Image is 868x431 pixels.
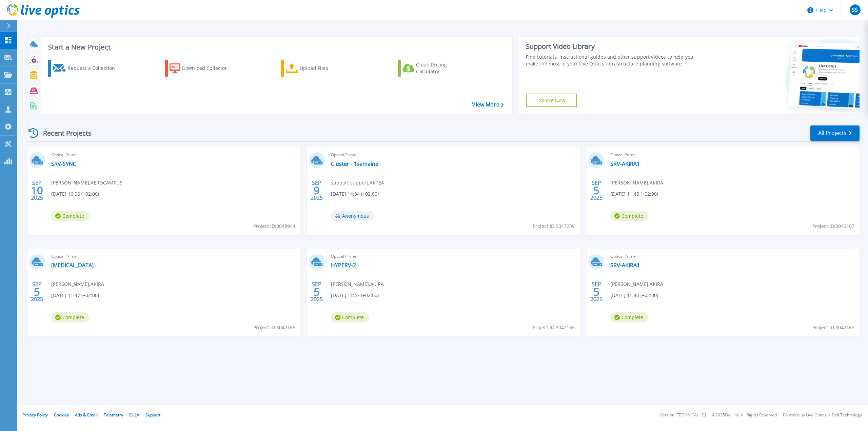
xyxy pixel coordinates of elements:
[281,60,357,77] a: Upload Files
[610,151,855,159] span: Optical Prime
[610,190,658,198] span: [DATE] 11:48 (+02:00)
[314,188,320,193] span: 9
[51,280,104,288] span: [PERSON_NAME] , AKIRA
[51,262,94,269] a: [MEDICAL_DATA]
[610,253,855,260] span: Optical Prime
[610,179,663,187] span: [PERSON_NAME] , AKIRA
[51,179,122,187] span: [PERSON_NAME] , AEROCAMPUS
[593,289,599,295] span: 5
[712,413,777,417] li: © 2025 Dell Inc. All Rights Reserved
[590,178,603,203] div: SEP 2025
[526,54,702,67] div: Find tutorials, instructional guides and other support videos to help you make the most of your L...
[310,178,323,203] div: SEP 2025
[51,160,76,167] a: SRV-SYNC
[182,61,236,75] div: Download Collector
[314,289,320,295] span: 5
[34,289,40,295] span: 5
[416,61,470,75] div: Cloud Pricing Calculator
[610,262,640,269] a: SRV-AKIRA1
[783,413,862,417] li: Powered by Live Optics, a Dell Technology
[331,312,369,322] span: Complete
[51,151,296,159] span: Optical Prime
[590,279,603,304] div: SEP 2025
[331,179,384,187] span: support support , AKTEA
[67,61,122,75] div: Request a Collection
[610,160,640,167] a: SRV-AKIRA1
[75,412,98,418] a: Ads & Email
[165,60,240,77] a: Download Collector
[54,412,69,418] a: Cookies
[31,188,43,193] span: 10
[253,222,295,230] span: Project ID: 3048944
[331,292,379,299] span: [DATE] 11:47 (+02:00)
[593,188,599,193] span: 5
[145,412,160,418] a: Support
[51,292,99,299] span: [DATE] 11:47 (+02:00)
[51,312,89,322] span: Complete
[310,279,323,304] div: SEP 2025
[48,60,124,77] a: Request a Collection
[610,280,663,288] span: [PERSON_NAME] , AKIRA
[398,60,473,77] a: Cloud Pricing Calculator
[610,292,658,299] span: [DATE] 11:40 (+02:00)
[331,160,378,167] a: Cluster - 1semaine
[472,101,504,108] a: View More
[812,324,854,331] span: Project ID: 3042163
[331,190,379,198] span: [DATE] 14:34 (+02:00)
[526,42,702,51] div: Support Video Library
[31,178,43,203] div: SEP 2025
[812,222,854,230] span: Project ID: 3042167
[22,412,48,418] a: Privacy Policy
[331,253,576,260] span: Optical Prime
[51,211,89,221] span: Complete
[331,211,374,221] span: Anonymous
[533,324,575,331] span: Project ID: 3042165
[533,222,575,230] span: Project ID: 3047239
[331,280,384,288] span: [PERSON_NAME] , AKIRA
[331,151,576,159] span: Optical Prime
[48,43,504,51] h3: Start a New Project
[810,125,860,141] a: All Projects
[129,412,139,418] a: EULA
[526,94,577,107] a: Explore Now!
[51,253,296,260] span: Optical Prime
[104,412,123,418] a: Telemetry
[51,190,99,198] span: [DATE] 16:06 (+02:00)
[26,125,101,141] div: Recent Projects
[610,312,648,322] span: Complete
[660,413,706,417] li: Version: [TECHNICAL_ID]
[253,324,295,331] span: Project ID: 3042166
[300,61,354,75] div: Upload Files
[331,262,356,269] a: HYPERV-2
[852,7,858,13] span: SS
[31,279,43,304] div: SEP 2025
[610,211,648,221] span: Complete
